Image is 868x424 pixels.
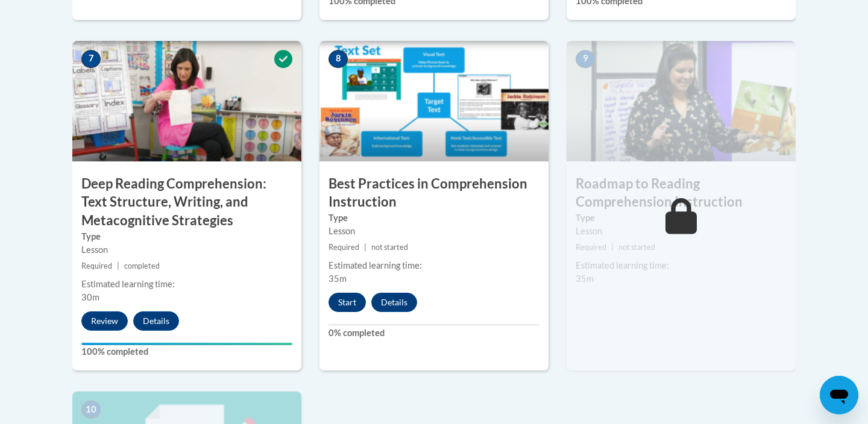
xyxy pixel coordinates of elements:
[81,343,292,345] div: Your progress
[329,326,539,340] label: 0% completed
[329,50,348,68] span: 8
[81,311,128,331] button: Review
[329,259,539,272] div: Estimated learning time:
[371,243,408,252] span: not started
[81,230,292,243] label: Type
[72,41,301,161] img: Course Image
[81,345,292,358] label: 100% completed
[117,261,119,270] span: |
[124,261,160,270] span: completed
[81,401,101,419] span: 10
[576,225,787,238] div: Lesson
[576,50,595,68] span: 9
[81,278,292,291] div: Estimated learning time:
[133,311,179,331] button: Details
[567,41,796,161] img: Course Image
[576,243,606,252] span: Required
[319,175,549,212] h3: Best Practices in Comprehension Instruction
[576,211,787,225] label: Type
[371,293,417,312] button: Details
[364,243,366,252] span: |
[319,41,549,161] img: Course Image
[81,243,292,257] div: Lesson
[329,243,359,252] span: Required
[611,243,614,252] span: |
[72,175,301,230] h3: Deep Reading Comprehension: Text Structure, Writing, and Metacognitive Strategies
[618,243,655,252] span: not started
[567,175,796,212] h3: Roadmap to Reading Comprehension Instruction
[329,211,539,225] label: Type
[81,50,101,68] span: 7
[329,293,366,312] button: Start
[329,225,539,238] div: Lesson
[576,273,594,284] span: 35m
[576,259,787,272] div: Estimated learning time:
[820,376,858,414] iframe: Button to launch messaging window
[81,292,99,302] span: 30m
[81,261,112,270] span: Required
[329,273,347,284] span: 35m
